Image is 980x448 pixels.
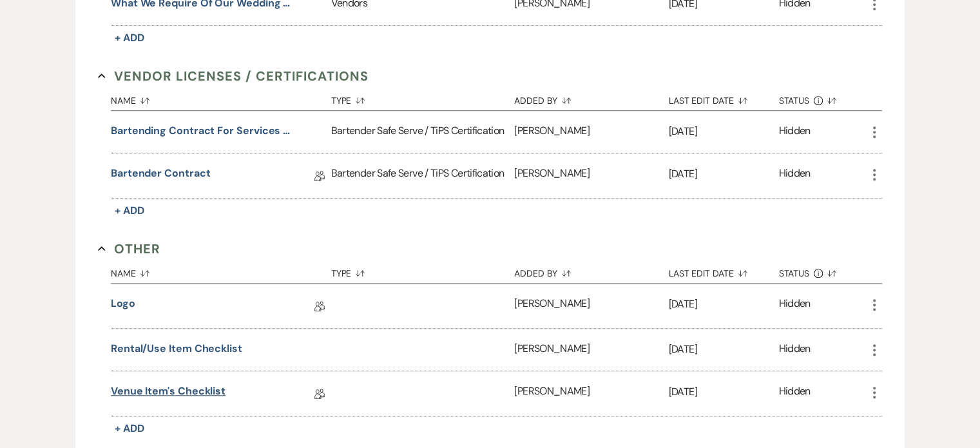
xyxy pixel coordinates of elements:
[669,86,779,110] button: Last Edit Date
[778,96,809,105] span: Status
[514,284,668,328] div: [PERSON_NAME]
[778,123,810,141] div: Hidden
[111,384,226,404] a: Venue Item's Checklist
[111,166,211,186] a: Bartender Contract
[331,153,515,198] div: Bartender Safe Serve / TiPS Certification
[111,420,148,438] button: + Add
[111,202,148,220] button: + Add
[331,111,515,153] div: Bartender Safe Serve / TiPS Certification
[115,422,144,435] span: + Add
[111,29,148,47] button: + Add
[98,239,160,258] button: Other
[669,296,779,313] p: [DATE]
[778,296,810,316] div: Hidden
[514,258,668,283] button: Added By
[111,258,331,283] button: Name
[778,341,810,358] div: Hidden
[331,86,515,110] button: Type
[111,86,331,110] button: Name
[111,296,135,316] a: Logo
[115,204,144,217] span: + Add
[331,258,515,283] button: Type
[778,269,809,278] span: Status
[514,371,668,416] div: [PERSON_NAME]
[669,384,779,400] p: [DATE]
[669,123,779,140] p: [DATE]
[778,258,867,283] button: Status
[115,31,144,44] span: + Add
[514,329,668,371] div: [PERSON_NAME]
[514,111,668,153] div: [PERSON_NAME]
[778,166,810,186] div: Hidden
[514,153,668,198] div: [PERSON_NAME]
[778,384,810,404] div: Hidden
[778,86,867,110] button: Status
[669,341,779,358] p: [DATE]
[111,123,294,139] button: Bartending Contract for Services at [PERSON_NAME] on the Chesapeake, LLC
[111,341,242,356] button: Rental/Use Item checklist
[669,258,779,283] button: Last Edit Date
[514,86,668,110] button: Added By
[98,66,369,86] button: Vendor Licenses / Certifications
[669,166,779,182] p: [DATE]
